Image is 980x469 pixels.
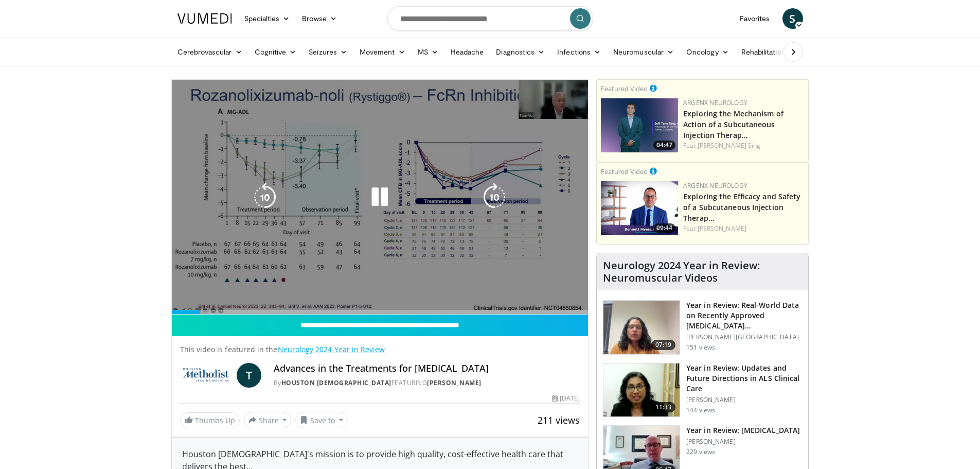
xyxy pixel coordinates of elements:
[686,425,800,436] h3: Year in Review: [MEDICAL_DATA]
[538,414,580,426] span: 211 views
[686,438,800,446] p: [PERSON_NAME]
[683,109,783,140] a: Exploring the Mechanism of Action of a Subcutaneous Injection Therap…
[302,42,353,62] a: Seizures
[680,42,735,62] a: Oncology
[686,396,802,404] p: [PERSON_NAME]
[601,167,648,176] small: Featured Video
[353,42,412,62] a: Movement
[686,343,715,352] p: 151 views
[172,80,589,315] video-js: Video Player
[237,363,261,388] a: T
[601,98,678,152] img: 4d22ee34-234b-4e8d-98de-7528fbaa7da7.png.150x105_q85_crop-smart_upscale.png
[171,42,248,62] a: Cerebrovascular
[735,42,792,62] a: Rehabilitation
[180,344,580,355] p: This video is featured in the
[698,224,746,233] a: [PERSON_NAME]
[274,363,580,374] h4: Advances in the Treatments for [MEDICAL_DATA]
[603,300,802,355] a: 07:19 Year in Review: Real-World Data on Recently Approved [MEDICAL_DATA][PERSON_NAME]… [PERSON_N...
[686,363,802,394] h3: Year in Review: Updates and Future Directions in ALS Clinical Care
[296,8,343,29] a: Browse
[683,181,747,190] a: argenx Neurology
[603,363,680,417] img: 4b6a599a-1678-4e33-b7e0-ef20481f71ef.150x105_q85_crop-smart_upscale.jpg
[274,378,580,388] div: By FEATURING
[490,42,551,62] a: Diagnostics
[427,378,482,387] a: [PERSON_NAME]
[177,13,232,24] img: VuMedi Logo
[651,340,676,350] span: 07:19
[601,84,648,93] small: Featured Video
[683,98,747,107] a: argenx Neurology
[180,412,240,428] a: Thumbs Up
[281,378,391,387] a: Houston [DEMOGRAPHIC_DATA]
[278,344,385,354] a: Neurology 2024 Year in Review
[686,300,802,331] h3: Year in Review: Real-World Data on Recently Approved [MEDICAL_DATA][PERSON_NAME]…
[683,141,804,150] div: Feat.
[238,8,296,29] a: Specialties
[653,223,675,233] span: 09:44
[387,6,593,31] input: Search topics, interventions
[601,181,678,235] img: c50ebd09-d0e6-423e-8ff9-52d136aa9f61.png.150x105_q85_crop-smart_upscale.png
[686,333,802,341] p: [PERSON_NAME][GEOGRAPHIC_DATA]
[686,406,715,414] p: 144 views
[180,363,233,388] img: Houston Methodist
[603,363,802,418] a: 11:33 Year in Review: Updates and Future Directions in ALS Clinical Care [PERSON_NAME] 144 views
[683,192,800,223] a: Exploring the Efficacy and Safety of a Subcutaneous Injection Therap…
[295,412,348,428] button: Save to
[244,412,292,428] button: Share
[683,224,804,233] div: Feat.
[601,98,678,152] a: 04:47
[603,301,680,354] img: b9ab5310-2c91-4520-b289-d2382bcbf1b1.150x105_q85_crop-smart_upscale.jpg
[734,8,776,29] a: Favorites
[551,42,607,62] a: Infections
[607,42,680,62] a: Neuromuscular
[444,42,490,62] a: Headache
[698,141,761,150] a: [PERSON_NAME] Sing
[651,402,676,412] span: 11:33
[412,42,444,62] a: MS
[603,259,802,284] h4: Neurology 2024 Year in Review: Neuromuscular Videos
[248,42,303,62] a: Cognitive
[653,141,675,150] span: 04:47
[552,394,580,403] div: [DATE]
[686,448,715,456] p: 229 views
[601,181,678,235] a: 09:44
[782,8,803,29] a: S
